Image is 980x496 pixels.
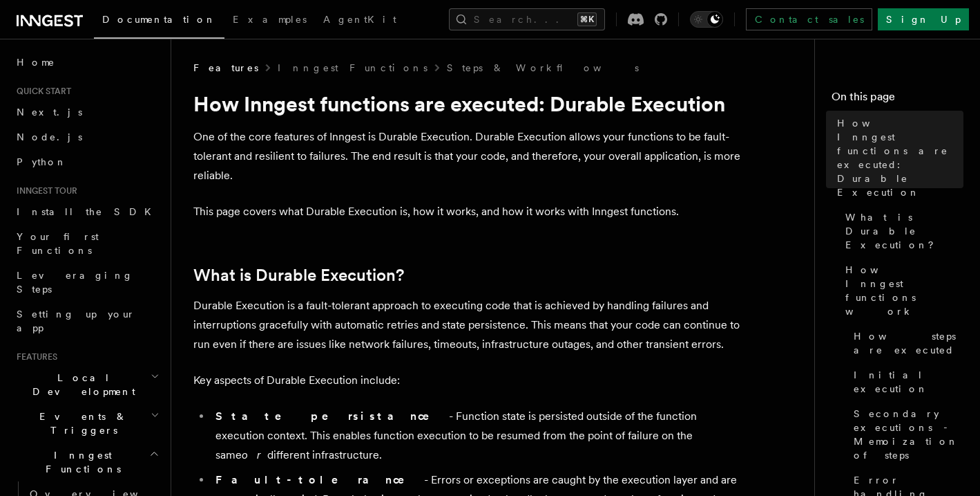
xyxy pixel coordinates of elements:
span: How Inngest functions are executed: Durable Execution [837,116,963,199]
p: Key aspects of Durable Execution include: [193,371,746,390]
span: Inngest Functions [11,448,149,476]
li: - Function state is persisted outside of the function execution context. This enables function ex... [211,407,746,465]
a: How steps are executed [848,324,963,362]
button: Events & Triggers [11,404,162,443]
a: Leveraging Steps [11,263,162,302]
a: Examples [224,4,315,37]
button: Inngest Functions [11,443,162,481]
a: Steps & Workflows [447,61,639,75]
span: Node.js [17,131,82,143]
a: Secondary executions - Memoization of steps [848,401,963,468]
span: Local Development [11,371,151,398]
button: Search...⌘K [449,8,605,30]
a: Contact sales [746,8,872,30]
span: Examples [233,14,307,25]
strong: Fault-tolerance [215,473,424,486]
span: Install the SDK [17,206,160,217]
a: What is Durable Execution? [193,266,404,285]
span: Features [193,61,258,75]
a: Inngest Functions [278,61,427,75]
p: This page covers what Durable Execution is, how it works, and how it works with Inngest functions. [193,202,746,221]
span: How Inngest functions work [845,263,963,318]
span: AgentKit [323,14,396,25]
a: Next.js [11,100,162,125]
a: How Inngest functions work [840,257,963,324]
span: Secondary executions - Memoization of steps [854,407,963,462]
span: Leveraging Steps [17,270,133,295]
p: Durable Execution is a fault-tolerant approach to executing code that is achieved by handling fai... [193,296,746,354]
span: Your first Functions [17,231,99,256]
span: What is Durable Execution? [845,210,963,252]
h1: How Inngest functions are executed: Durable Execution [193,91,746,116]
span: How steps are executed [854,329,963,357]
a: Home [11,50,162,75]
a: Node.js [11,125,162,149]
p: One of the core features of Inngest is Durable Execution. Durable Execution allows your functions... [193,127,746,185]
span: Documentation [102,14,216,25]
span: Next.js [17,107,82,118]
h4: On this page [832,89,963,111]
em: or [242,448,267,461]
a: How Inngest functions are executed: Durable Execution [832,111,963,205]
a: Documentation [94,4,224,39]
span: Home [17,55,55,69]
span: Initial execution [854,368,963,396]
a: Initial execution [848,362,963,401]
span: Events & Triggers [11,410,151,437]
a: Your first Functions [11,224,162,263]
span: Setting up your app [17,309,135,333]
span: Python [17,156,67,167]
span: Inngest tour [11,185,77,196]
button: Local Development [11,365,162,404]
a: AgentKit [315,4,405,37]
span: Features [11,351,57,362]
a: Setting up your app [11,302,162,340]
a: Install the SDK [11,199,162,224]
kbd: ⌘K [577,12,597,26]
span: Quick start [11,86,71,97]
a: Python [11,149,162,174]
strong: State persistance [215,410,449,423]
a: Sign Up [878,8,969,30]
a: What is Durable Execution? [840,205,963,257]
button: Toggle dark mode [690,11,723,28]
